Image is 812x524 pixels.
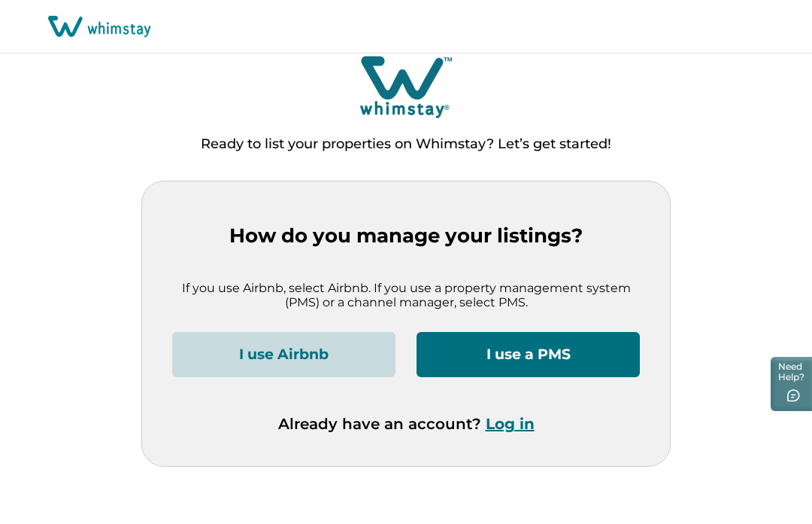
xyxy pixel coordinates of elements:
button: I use a PMS [417,332,640,377]
button: Log in [486,415,535,433]
p: How do you manage your listings? [172,224,640,248]
p: Ready to list your properties on Whimstay? Let’s get started! [201,137,611,152]
p: If you use Airbnb, select Airbnb. If you use a property management system (PMS) or a channel mana... [172,281,640,310]
p: Already have an account? [278,415,535,433]
button: I use Airbnb [172,332,395,377]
